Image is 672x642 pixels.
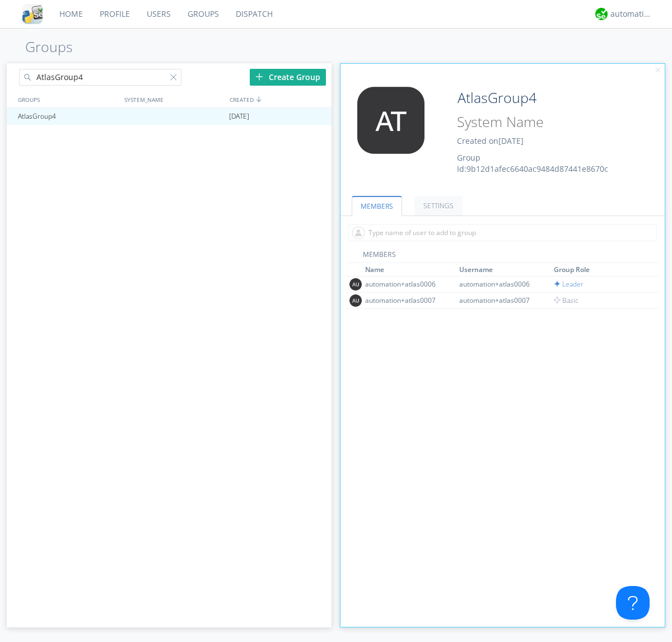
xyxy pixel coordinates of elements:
[459,296,543,305] div: automation+atlas0007
[349,294,362,307] img: 373638.png
[654,67,662,74] img: cancel.svg
[457,135,524,146] span: Created on
[7,108,332,125] a: AtlasGroup4[DATE]
[255,73,263,81] img: plus.svg
[346,250,660,263] div: MEMBERS
[414,196,463,215] a: SETTINGS
[363,263,458,277] th: Toggle SortBy
[365,279,449,289] div: automation+atlas0006
[15,108,120,125] div: AtlasGroup4
[365,296,449,305] div: automation+atlas0007
[349,87,433,154] img: 373638.png
[552,263,647,277] th: Toggle SortBy
[250,69,326,86] div: Create Group
[349,278,362,290] img: 373638.png
[15,91,119,107] div: GROUPS
[22,4,43,24] img: cddb5a64eb264b2086981ab96f4c1ba7
[595,8,608,20] img: d2d01cd9b4174d08988066c6d424eccd
[453,87,634,109] input: Group Name
[229,108,249,125] span: [DATE]
[457,152,608,174] span: Group Id: 9b12d1afec6640ac9484d87441e8670c
[554,279,584,289] span: Leader
[453,111,634,133] input: System Name
[459,279,543,289] div: automation+atlas0006
[458,263,552,277] th: Toggle SortBy
[610,8,652,20] div: automation+atlas
[498,135,524,146] span: [DATE]
[122,91,227,107] div: SYSTEM_NAME
[352,196,402,216] a: MEMBERS
[227,91,333,107] div: CREATED
[616,586,650,620] iframe: Toggle Customer Support
[348,224,657,241] input: Type name of user to add to group
[19,69,181,86] input: Search groups
[554,296,578,305] span: Basic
